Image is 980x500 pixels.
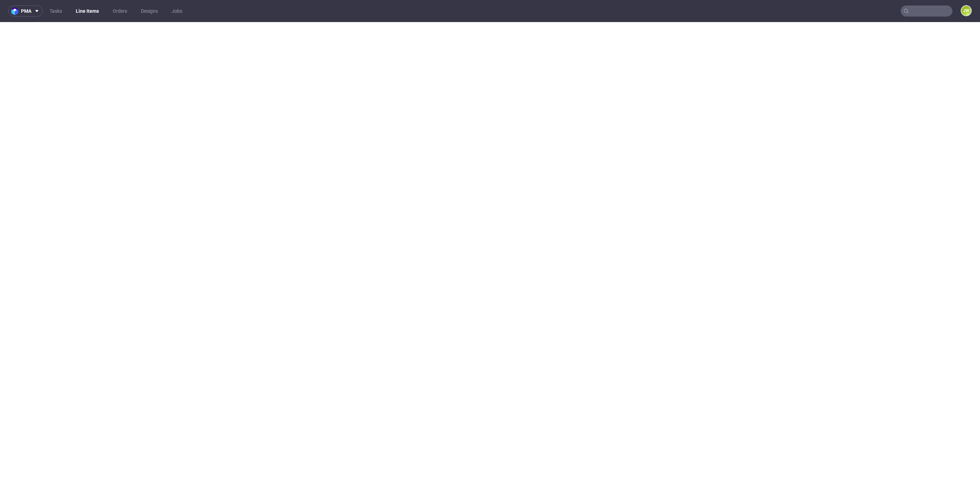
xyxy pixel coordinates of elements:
button: pma [8,6,43,17]
a: Line Items [72,6,103,17]
span: pma [21,9,31,13]
figcaption: JW [961,6,971,16]
a: Tasks [45,6,66,17]
a: Designs [137,6,162,17]
a: Orders [109,6,131,17]
img: logo [11,7,21,15]
a: Jobs [167,6,186,17]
